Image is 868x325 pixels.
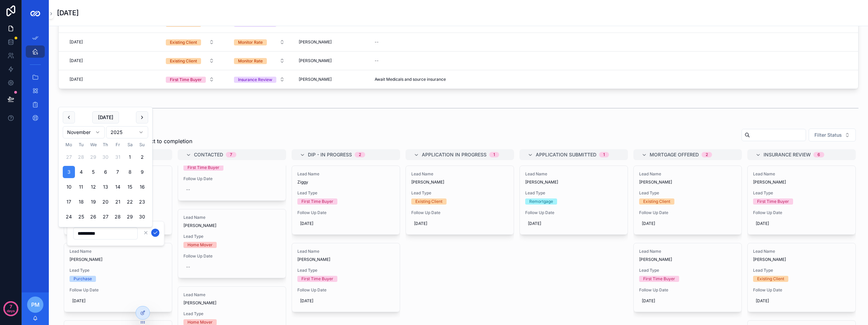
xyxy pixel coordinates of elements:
button: Select Button [229,55,290,67]
button: Friday, 7 November 2025 [112,166,124,178]
a: Lead Name[PERSON_NAME]Lead TypeRemortgageFollow Up Date[DATE] [519,166,628,235]
span: Mortgage Offered [650,151,699,158]
span: Lead Type [639,190,736,196]
div: 2 [706,152,708,157]
a: Select Button [160,73,220,86]
span: PM [31,301,40,309]
span: Lead Name [753,171,850,177]
span: Follow Up Date [753,287,850,293]
a: [DATE] [67,74,152,85]
span: Follow Up Date [639,287,736,293]
span: [PERSON_NAME] [639,179,736,185]
div: First Time Buyer [188,165,219,171]
th: Wednesday [87,141,99,148]
button: Monday, 3 November 2025, selected [63,166,75,178]
button: Sunday, 16 November 2025 [136,181,148,193]
th: Monday [63,141,75,148]
button: Thursday, 27 November 2025 [99,211,112,223]
span: [DATE] [70,39,83,45]
button: Select Button [229,73,290,85]
div: 1 [493,152,495,157]
a: [PERSON_NAME] [299,39,368,45]
a: Select Button [228,73,291,86]
div: Insurance Review [238,77,272,83]
span: Lead Name [183,292,280,298]
span: Lead Type [183,234,280,239]
p: days [7,306,15,316]
button: Sunday, 2 November 2025 [136,151,148,163]
div: 6 [817,152,820,157]
button: Thursday, 13 November 2025 [99,181,112,193]
span: Follow Up Date [639,210,736,215]
span: [PERSON_NAME] [525,179,622,185]
button: Select Button [160,55,220,67]
div: Existing Client [415,198,442,205]
a: -- [372,37,849,47]
h1: [DATE] [57,8,79,18]
span: Follow Up Date [70,287,166,293]
a: Lead Name[PERSON_NAME]Lead TypeHome MoverFollow Up Date-- [178,209,286,278]
button: Monday, 27 October 2025 [63,151,75,163]
div: -- [375,39,379,45]
div: Existing Client [170,58,197,64]
div: scrollable content [22,27,49,133]
button: Wednesday, 5 November 2025 [87,166,99,178]
a: Await Medicals and source insurance [372,74,849,85]
button: Sunday, 30 November 2025 [136,211,148,223]
table: November 2025 [63,141,148,223]
button: Tuesday, 18 November 2025 [75,196,87,208]
button: [DATE] [92,111,119,123]
span: Lead Name [411,171,508,177]
a: Lead Name[PERSON_NAME]Lead TypeExisting ClientFollow Up Date[DATE] [633,166,742,235]
span: [PERSON_NAME] [299,77,332,82]
span: Lead Name [753,249,850,254]
span: [PERSON_NAME] [70,257,166,262]
div: First Time Buyer [301,198,333,205]
button: Wednesday, 19 November 2025 [87,196,99,208]
a: Select Button [228,54,291,67]
span: Follow Up Date [525,210,622,215]
span: Lead Type [70,268,166,273]
button: Wednesday, 26 November 2025 [87,211,99,223]
a: [DATE] [67,55,152,66]
button: Tuesday, 25 November 2025 [75,211,87,223]
span: [PERSON_NAME] [753,257,850,262]
span: Lead Type [525,190,622,196]
span: [DATE] [300,298,392,304]
div: First Time Buyer [170,77,202,83]
span: Ziggy [297,179,394,185]
span: Contacted [194,151,223,158]
button: Monday, 10 November 2025 [63,181,75,193]
div: 1 [603,152,605,157]
div: -- [375,58,379,63]
a: Lead Name[PERSON_NAME]Lead TypeFirst Time BuyerFollow Up Date[DATE] [292,243,400,312]
span: [DATE] [528,221,619,226]
button: Select Button [809,129,856,141]
span: Follow Up Date [183,253,280,259]
a: Lead NameZiggyLead TypeFirst Time BuyerFollow Up Date[DATE] [292,166,400,235]
a: [PERSON_NAME] [299,77,368,82]
span: Lead Name [70,249,166,254]
span: Lead Type [297,190,394,196]
img: App logo [30,8,41,19]
div: First Time Buyer [643,276,675,282]
a: [PERSON_NAME] [299,58,368,63]
span: [DATE] [642,298,733,304]
button: Saturday, 1 November 2025 [124,151,136,163]
button: Friday, 14 November 2025 [112,181,124,193]
button: Saturday, 22 November 2025 [124,196,136,208]
span: Lead Type [297,268,394,273]
th: Friday [112,141,124,148]
button: Friday, 28 November 2025 [112,211,124,223]
a: Lead Name[PERSON_NAME]Lead TypeExisting ClientFollow Up Date[DATE] [406,166,514,235]
span: [DATE] [70,58,83,63]
a: Lead Name[PERSON_NAME]Lead TypeFirst Time BuyerFollow Up Date-- [178,132,286,201]
a: Lead Name[PERSON_NAME]Lead TypeFirst Time BuyerFollow Up Date[DATE] [633,243,742,312]
span: [PERSON_NAME] [183,223,280,228]
span: [PERSON_NAME] [753,179,850,185]
span: Lead Type [183,311,280,317]
button: Sunday, 23 November 2025 [136,196,148,208]
span: [DATE] [642,221,733,226]
a: Lead Name[PERSON_NAME]Lead TypeFirst Time BuyerFollow Up Date[DATE] [747,166,856,235]
span: DIP - In Progress [308,151,352,158]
